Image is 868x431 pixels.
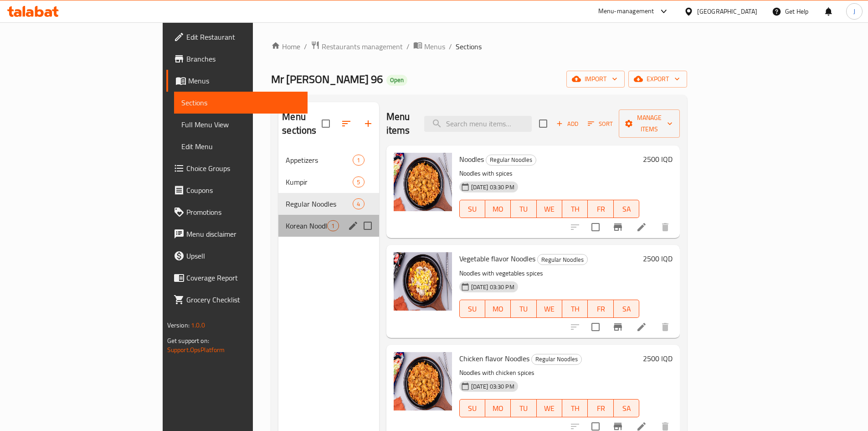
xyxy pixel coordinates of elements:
[166,179,308,201] a: Coupons
[459,168,640,179] p: Noodles with spices
[654,316,676,338] button: delete
[328,222,338,230] span: 1
[489,203,507,216] span: MO
[186,294,300,305] span: Grocery Checklist
[566,302,584,316] span: TH
[394,352,452,410] img: Chicken flavor Noodles
[186,207,300,218] span: Promotions
[614,399,639,417] button: SA
[271,69,383,89] span: Mr [PERSON_NAME] 96
[166,245,308,267] a: Upsell
[591,302,610,316] span: FR
[514,402,533,415] span: TU
[486,155,536,166] div: Regular Noodles
[186,185,300,196] span: Coupons
[566,71,625,88] button: import
[588,200,613,218] button: FR
[166,201,308,223] a: Promotions
[286,177,353,187] span: Kumpir
[467,382,518,391] span: [DATE] 03:30 PM
[186,228,300,239] span: Menu disclaimer
[643,352,673,365] h6: 2500 IQD
[463,302,482,316] span: SU
[654,216,676,238] button: delete
[588,119,613,129] span: Sort
[278,171,379,193] div: Kumpir5
[449,41,452,52] li: /
[278,149,379,171] div: Appetizers1
[353,198,364,209] div: items
[534,114,553,133] span: Select section
[514,302,533,316] span: TU
[394,153,452,211] img: Noodles
[853,6,855,16] span: J
[406,41,410,52] li: /
[394,252,452,311] img: Vegetable flavor Noodles
[278,215,379,237] div: Korean Noodles1edit
[588,399,613,417] button: FR
[586,218,605,237] span: Select to update
[588,300,613,318] button: FR
[463,203,482,216] span: SU
[626,112,673,135] span: Manage items
[346,219,360,233] button: edit
[591,402,610,415] span: FR
[181,119,300,130] span: Full Menu View
[636,322,647,332] a: Edit menu item
[353,177,364,187] div: items
[553,117,582,131] button: Add
[537,399,562,417] button: WE
[607,316,629,338] button: Branch-specific-item
[614,300,639,318] button: SA
[286,155,353,166] div: Appetizers
[186,272,300,283] span: Coverage Report
[386,76,407,84] span: Open
[188,75,300,86] span: Menus
[353,200,364,208] span: 4
[486,155,536,165] span: Regular Noodles
[413,41,445,52] a: Menus
[166,26,308,48] a: Edit Restaurant
[166,48,308,70] a: Branches
[286,220,327,231] span: Korean Noodles
[166,223,308,245] a: Menu disclaimer
[353,155,364,166] div: items
[614,200,639,218] button: SA
[181,97,300,108] span: Sections
[357,113,379,135] button: Add section
[598,6,654,17] div: Menu-management
[566,402,584,415] span: TH
[174,92,308,114] a: Sections
[174,114,308,135] a: Full Menu View
[459,268,640,279] p: Noodles with vegetables spices
[555,119,580,129] span: Add
[636,222,647,233] a: Edit menu item
[459,200,485,218] button: SU
[538,254,587,265] span: Regular Noodles
[166,289,308,311] a: Grocery Checklist
[166,70,308,92] a: Menus
[467,283,518,291] span: [DATE] 03:30 PM
[386,75,407,86] div: Open
[574,73,617,85] span: import
[562,200,588,218] button: TH
[459,300,485,318] button: SU
[459,252,535,265] span: Vegetable flavor Noodles
[617,402,636,415] span: SA
[186,163,300,174] span: Choice Groups
[562,399,588,417] button: TH
[643,252,673,265] h6: 2500 IQD
[540,402,559,415] span: WE
[607,216,629,238] button: Branch-specific-item
[540,203,559,216] span: WE
[327,220,339,231] div: items
[467,183,518,192] span: [DATE] 03:30 PM
[532,354,581,364] span: Regular Noodles
[485,399,511,417] button: MO
[537,254,588,265] div: Regular Noodles
[463,402,482,415] span: SU
[167,335,209,347] span: Get support on:
[628,71,687,88] button: export
[489,302,507,316] span: MO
